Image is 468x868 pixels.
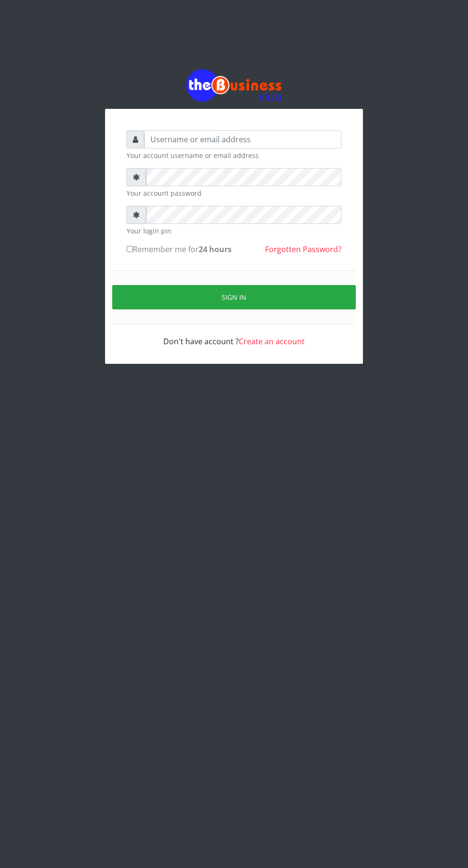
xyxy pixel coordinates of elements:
[199,244,232,254] b: 24 hours
[127,226,341,236] small: Your login pin
[127,246,133,252] input: Remember me for24 hours
[127,188,341,198] small: Your account password
[112,285,356,309] button: Sign in
[127,324,341,347] div: Don't have account ?
[127,243,232,255] label: Remember me for
[239,336,305,347] a: Create an account
[265,244,341,254] a: Forgotten Password?
[127,150,341,160] small: Your account username or email address
[144,130,341,148] input: Username or email address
